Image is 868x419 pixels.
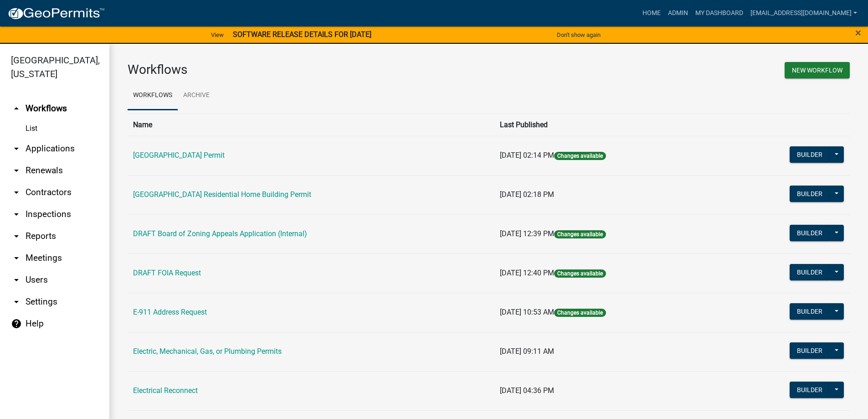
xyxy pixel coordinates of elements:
button: New Workflow [785,62,850,78]
button: Don't show again [553,27,604,42]
a: E-911 Address Request [133,308,207,316]
span: Changes available [554,309,606,317]
button: Builder [790,146,830,163]
a: Admin [664,5,692,22]
a: [GEOGRAPHIC_DATA] Residential Home Building Permit [133,190,311,199]
button: Builder [790,382,830,398]
button: Builder [790,186,830,202]
a: View [207,27,227,42]
h3: Workflows [128,62,482,78]
span: [DATE] 02:14 PM [500,151,554,160]
i: arrow_drop_down [11,209,22,220]
span: × [855,26,861,39]
a: My Dashboard [692,5,747,22]
a: [GEOGRAPHIC_DATA] Permit [133,151,225,160]
button: Close [855,27,861,38]
span: Changes available [554,152,606,160]
span: [DATE] 09:11 AM [500,347,554,356]
i: arrow_drop_up [11,103,22,114]
span: [DATE] 12:39 PM [500,229,554,238]
a: Electric, Mechanical, Gas, or Plumbing Permits [133,347,282,356]
strong: SOFTWARE RELEASE DETAILS FOR [DATE] [233,30,371,39]
span: Changes available [554,230,606,238]
span: [DATE] 04:36 PM [500,386,554,395]
i: arrow_drop_down [11,274,22,285]
th: Name [128,114,494,136]
a: Workflows [128,81,178,110]
a: Home [639,5,664,22]
i: arrow_drop_down [11,231,22,242]
button: Builder [790,225,830,241]
a: DRAFT FOIA Request [133,269,201,277]
a: Electrical Reconnect [133,386,198,395]
span: [DATE] 02:18 PM [500,190,554,199]
i: arrow_drop_down [11,296,22,307]
th: Last Published [494,114,722,136]
a: DRAFT Board of Zoning Appeals Application (Internal) [133,229,307,238]
button: Builder [790,264,830,280]
span: [DATE] 10:53 AM [500,308,554,316]
a: [EMAIL_ADDRESS][DOMAIN_NAME] [747,5,861,22]
i: arrow_drop_down [11,143,22,154]
button: Builder [790,303,830,320]
a: Archive [178,81,215,110]
span: Changes available [554,269,606,278]
i: arrow_drop_down [11,165,22,176]
button: Builder [790,342,830,359]
i: arrow_drop_down [11,253,22,264]
i: help [11,318,22,329]
i: arrow_drop_down [11,187,22,198]
span: [DATE] 12:40 PM [500,269,554,277]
